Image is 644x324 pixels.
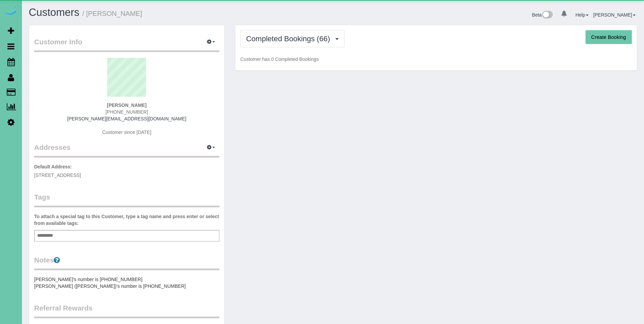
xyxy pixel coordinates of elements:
span: [PHONE_NUMBER] [105,109,148,115]
a: Customers [29,6,79,18]
span: Completed Bookings (66) [246,34,333,43]
legend: Notes [34,255,219,270]
pre: [PERSON_NAME]'s number is [PHONE_NUMBER] [PERSON_NAME] ([PERSON_NAME])'s number is [PHONE_NUMBER] [34,276,219,290]
button: Completed Bookings (66) [240,30,344,47]
label: Default Address: [34,163,72,170]
span: Customer since [DATE] [102,130,151,135]
a: Help [575,12,589,18]
label: To attach a special tag to this Customer, type a tag name and press enter or select from availabl... [34,213,219,227]
strong: [PERSON_NAME] [107,102,146,108]
a: Beta [532,12,553,18]
button: Create Booking [586,30,632,44]
a: [PERSON_NAME][EMAIL_ADDRESS][DOMAIN_NAME] [67,116,186,121]
p: Customer has 0 Completed Bookings [240,56,632,63]
a: [PERSON_NAME] [593,12,636,18]
span: [STREET_ADDRESS] [34,172,81,178]
small: / [PERSON_NAME] [82,10,142,17]
legend: Tags [34,192,219,207]
img: Automaid Logo [4,7,18,16]
legend: Referral Rewards [34,303,219,318]
legend: Customer Info [34,37,219,52]
img: New interface [542,11,553,20]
